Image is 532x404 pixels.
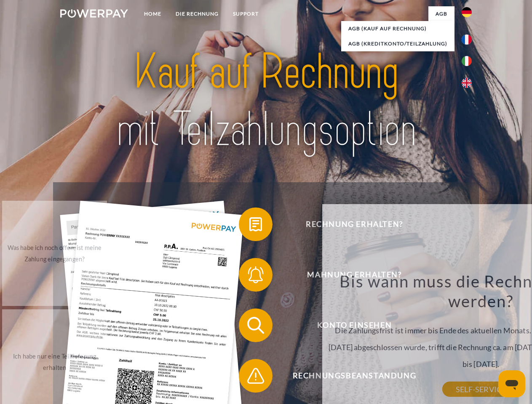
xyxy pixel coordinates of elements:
img: en [462,78,472,88]
iframe: Schaltfläche zum Öffnen des Messaging-Fensters [498,370,525,397]
a: AGB (Kreditkonto/Teilzahlung) [341,36,454,51]
button: Rechnungsbeanstandung [239,359,458,393]
img: qb_warning.svg [245,365,266,386]
img: fr [462,35,472,45]
img: it [462,56,472,66]
button: Konto einsehen [239,308,458,342]
a: AGB (Kauf auf Rechnung) [341,21,454,36]
a: agb [428,6,454,21]
img: logo-powerpay-white.svg [60,9,128,18]
a: DIE RECHNUNG [168,6,226,21]
a: Home [137,6,168,21]
div: Ich habe nur eine Teillieferung erhalten [7,351,102,373]
a: SELF-SERVICE [442,382,519,397]
img: qb_search.svg [245,315,266,336]
img: de [462,7,472,17]
a: SUPPORT [226,6,266,21]
img: title-powerpay_de.svg [80,40,452,161]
